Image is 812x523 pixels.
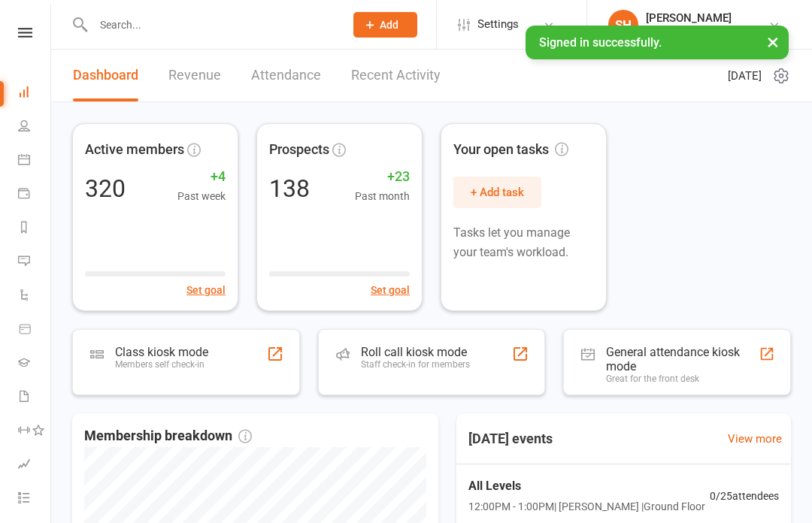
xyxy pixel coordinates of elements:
[453,139,568,161] span: Your open tasks
[606,345,759,373] div: General attendance kiosk mode
[168,50,221,101] a: Revenue
[269,139,329,161] span: Prospects
[18,178,52,212] a: Payments
[177,188,226,204] span: Past week
[353,12,417,38] button: Add
[85,139,184,161] span: Active members
[453,177,541,208] button: + Add task
[177,166,226,188] span: +4
[453,223,594,261] p: Tasks let you manage your team's workload.
[456,425,565,452] h3: [DATE] events
[115,345,208,359] div: Class kiosk mode
[85,177,126,201] div: 320
[269,177,310,201] div: 138
[361,345,470,359] div: Roll call kiosk mode
[73,50,138,101] a: Dashboard
[606,373,759,384] div: Great for the front desk
[18,313,52,347] a: Product Sales
[468,476,705,496] span: All Levels
[646,11,732,25] div: [PERSON_NAME]
[728,430,782,448] a: View more
[355,188,410,204] span: Past month
[355,166,410,188] span: +23
[89,14,334,35] input: Search...
[115,359,208,370] div: Members self check-in
[608,10,638,40] div: SH
[371,282,410,298] button: Set goal
[18,77,52,110] a: Dashboard
[84,425,252,447] span: Membership breakdown
[728,67,762,85] span: [DATE]
[710,488,779,504] span: 0 / 25 attendees
[477,8,519,41] span: Settings
[759,26,786,58] button: ×
[539,35,662,50] span: Signed in successfully.
[361,359,470,370] div: Staff check-in for members
[18,110,52,144] a: People
[18,449,52,482] a: Assessments
[18,144,52,178] a: Calendar
[468,498,705,515] span: 12:00PM - 1:00PM | [PERSON_NAME] | Ground Floor
[18,212,52,246] a: Reports
[380,19,398,31] span: Add
[251,50,321,101] a: Attendance
[646,25,732,38] div: Suay Muay Thai
[186,282,226,298] button: Set goal
[351,50,441,101] a: Recent Activity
